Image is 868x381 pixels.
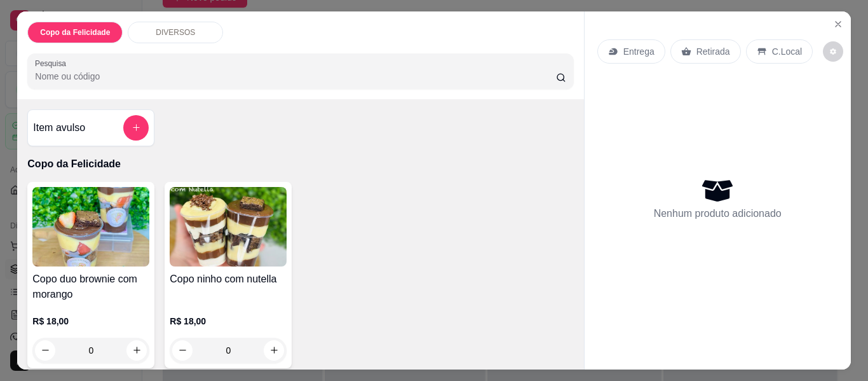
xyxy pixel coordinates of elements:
[40,27,110,38] p: Copo da Felicidade
[35,340,55,361] button: decrease-product-quantity
[32,272,149,302] h4: Copo duo brownie com morango
[35,58,71,69] label: Pesquisa
[27,156,573,172] p: Copo da Felicidade
[170,187,287,267] img: product-image
[172,340,193,361] button: decrease-product-quantity
[32,187,149,267] img: product-image
[828,14,848,34] button: Close
[696,45,730,58] p: Retirada
[654,206,782,221] p: Nenhum produto adicionado
[170,315,287,328] p: R$ 18,00
[33,120,85,135] h4: Item avulso
[35,70,556,83] input: Pesquisa
[772,45,802,58] p: C.Local
[623,45,654,58] p: Entrega
[126,340,147,361] button: increase-product-quantity
[156,27,195,38] p: DIVERSOS
[123,115,149,141] button: add-separate-item
[170,272,287,287] h4: Copo ninho com nutella
[264,340,284,361] button: increase-product-quantity
[32,315,149,328] p: R$ 18,00
[823,41,843,62] button: decrease-product-quantity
